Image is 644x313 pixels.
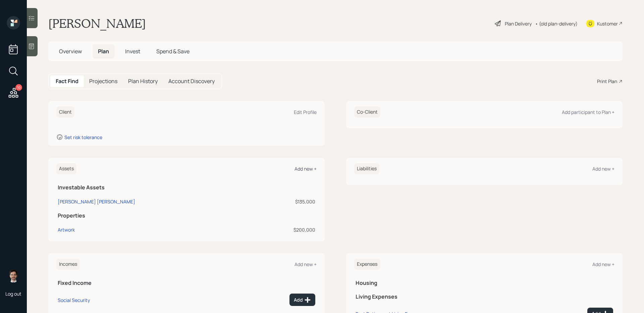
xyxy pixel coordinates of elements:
h5: Account Discovery [168,78,215,84]
h5: Housing [356,280,613,286]
h1: [PERSON_NAME] [48,16,146,31]
div: Artwork [58,226,75,233]
h5: Fixed Income [58,280,315,286]
div: Plan Delivery [505,20,532,27]
div: Social Security [58,297,90,303]
h5: Fact Find [56,78,78,84]
div: $200,000 [257,226,315,233]
div: Add new + [592,261,614,267]
div: Log out [5,291,21,297]
h6: Co-Client [354,107,380,118]
h6: Liabilities [354,163,379,174]
h6: Incomes [56,259,80,270]
h6: Assets [56,163,76,174]
img: jonah-coleman-headshot.png [7,269,20,283]
h6: Client [56,107,74,118]
div: Add [294,297,311,303]
div: Add new + [592,166,614,172]
div: Add new + [294,166,317,172]
h5: Projections [89,78,117,84]
div: • (old plan-delivery) [535,20,578,27]
h5: Properties [58,212,315,219]
div: Add participant to Plan + [562,109,614,115]
div: 10 [15,84,22,91]
span: Plan [98,48,109,55]
h5: Plan History [128,78,158,84]
div: Edit Profile [294,109,317,115]
button: Add [289,294,315,306]
span: Overview [59,48,82,55]
div: Add new + [294,261,317,267]
div: $135,000 [257,198,315,205]
div: [PERSON_NAME] [PERSON_NAME] [58,198,135,205]
div: Set risk tolerance [64,134,102,140]
h5: Investable Assets [58,184,315,191]
div: Print Plan [597,78,617,85]
h6: Expenses [354,259,380,270]
div: Kustomer [597,20,618,27]
span: Invest [125,48,140,55]
span: Spend & Save [156,48,190,55]
h5: Living Expenses [356,294,613,300]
